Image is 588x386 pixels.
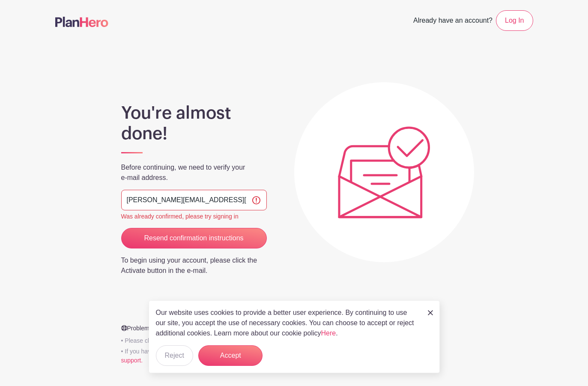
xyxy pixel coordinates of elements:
h1: You're almost done! [121,103,267,144]
img: logo-507f7623f17ff9eddc593b1ce0a138ce2505c220e1c5a4e2b4648c50719b7d32.svg [55,17,108,27]
img: Plic [338,126,430,218]
p: • If you have any other issues, don't hesitate to [116,347,272,365]
a: Here [321,329,336,337]
p: • Please check your spam folder. [116,336,272,345]
p: Before continuing, we need to verify your e-mail address. [121,162,267,183]
button: Reject [156,345,193,366]
img: close_button-5f87c8562297e5c2d7936805f587ecaba9071eb48480494691a3f1689db116b3.svg [428,310,433,315]
img: Help [121,325,127,331]
span: Already have an account? [413,12,492,31]
div: Was already confirmed, please try signing in [121,212,267,221]
p: Problems receiving the e-mail? [116,324,272,333]
p: Our website uses cookies to provide a better user experience. By continuing to use our site, you ... [156,308,419,338]
a: Log In [496,10,533,31]
input: Resend confirmation instructions [121,228,267,248]
button: Accept [198,345,263,366]
p: To begin using your account, please click the Activate button in the e-mail. [121,255,267,276]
